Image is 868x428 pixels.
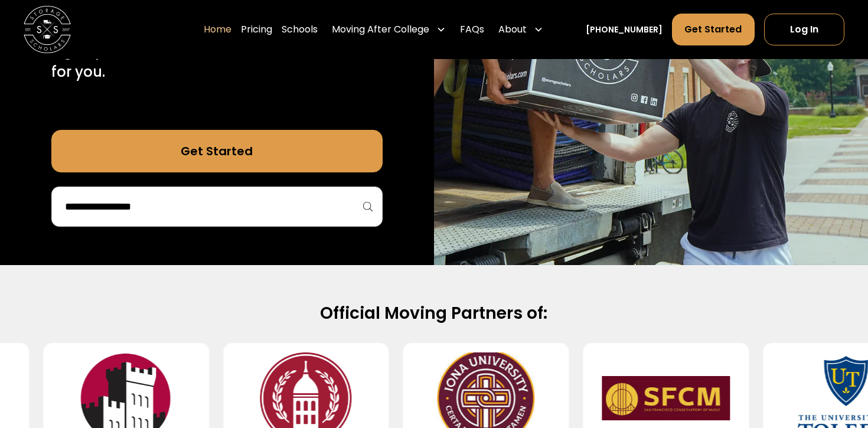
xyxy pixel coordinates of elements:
[498,22,527,37] div: About
[241,13,272,46] a: Pricing
[672,14,754,45] a: Get Started
[24,6,71,53] img: Storage Scholars main logo
[55,303,812,325] h2: Official Moving Partners of:
[494,13,548,46] div: About
[51,40,383,83] p: Sign up in 5 minutes and we'll handle the rest for you.
[282,13,318,46] a: Schools
[460,13,484,46] a: FAQs
[586,24,663,36] a: [PHONE_NUMBER]
[204,13,231,46] a: Home
[764,14,844,45] a: Log In
[51,130,383,172] a: Get Started
[327,13,451,46] div: Moving After College
[332,22,429,37] div: Moving After College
